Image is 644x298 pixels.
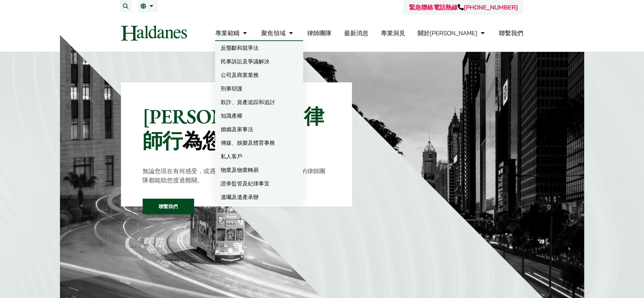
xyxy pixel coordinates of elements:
a: 最新消息 [344,29,368,37]
p: 無論您現在有何感受，或遇到甚麼法律問題，我們屢獲殊榮的律師團隊都能助您渡過難關。 [143,166,331,185]
a: 刑事辯護 [215,82,303,95]
a: 婚姻及家事法 [215,122,303,136]
a: 物業及物業轉易 [215,163,303,177]
a: 緊急聯絡電話熱線[PHONE_NUMBER] [409,3,518,11]
a: 聯繫我們 [499,29,523,37]
a: 欺詐、資產追踪和追討 [215,95,303,109]
a: 專業範疇 [215,29,249,37]
a: 反壟斷和競爭法 [215,41,303,55]
mark: 為您排難解紛 [182,127,302,154]
a: 專業洞見 [381,29,405,37]
a: 聯繫我們 [143,199,194,214]
a: 聚焦領域 [261,29,295,37]
a: 證券監管及紀律事宜 [215,177,303,190]
a: 繁 [141,3,155,9]
a: 遺囑及遺產承辦 [215,190,303,204]
a: 傳媒、娛樂及體育事務 [215,136,303,150]
a: 關於何敦 [418,29,486,37]
a: 私人客戶 [215,150,303,163]
a: 公司及商業業務 [215,68,303,82]
img: Logo of Haldanes [121,25,187,41]
a: 民事訴訟及爭議解決 [215,55,303,68]
p: [PERSON_NAME]律師行 [143,104,331,153]
a: 律師團隊 [307,29,332,37]
a: 知識產權 [215,109,303,122]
